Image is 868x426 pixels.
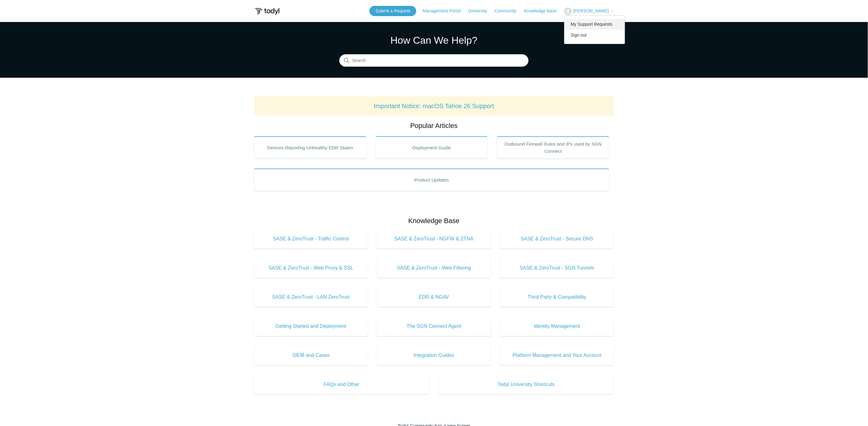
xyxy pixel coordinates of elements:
span: SASE & ZeroTrust - SGN Tunnels [509,264,605,272]
a: EDR & NGAV [377,287,491,307]
a: SASE & ZeroTrust - Web Proxy & SSL [254,258,368,278]
a: Sign out [565,30,625,41]
a: Submit a Request [369,6,416,16]
span: The SGN Connect Agent [387,323,482,330]
a: SIEM and Cases [254,345,368,365]
input: Search [339,55,529,67]
a: Identity Management [500,316,614,336]
span: Identity Management [509,323,605,330]
a: The SGN Connect Agent [377,316,491,336]
button: [PERSON_NAME] [564,7,614,15]
h2: Knowledge Base [254,216,614,226]
a: SASE & ZeroTrust - SGN Tunnels [500,258,614,278]
a: Todyl University Shortcuts [439,375,614,394]
a: Integration Guides [377,345,491,365]
a: Knowledge Base [524,8,563,14]
span: Platform Management and Your Account [509,352,605,359]
h2: Popular Articles [254,121,614,131]
span: EDR & NGAV [387,293,482,301]
a: Outbound Firewall Rules and IPs used by SGN Connect [497,136,609,159]
span: SASE & ZeroTrust - Web Proxy & SSL [263,264,359,272]
a: Third Party & Compatibility [500,287,614,307]
span: SASE & ZeroTrust - NGFW & ZTNA [387,235,482,243]
span: SIEM and Cases [263,352,359,359]
span: FAQs and Other [263,381,420,388]
span: SASE & ZeroTrust - Traffic Control [263,235,359,243]
a: My Support Requests [565,19,625,30]
a: SASE & ZeroTrust - Secure DNS [500,229,614,249]
a: University [468,8,493,14]
a: Important Notice: macOS Tahoe 26 Support [374,103,494,109]
span: Getting Started and Deployment [263,323,359,330]
a: Deployment Guide [376,136,488,159]
span: SASE & ZeroTrust - Secure DNS [509,235,605,243]
span: Third Party & Compatibility [509,293,605,301]
img: Todyl Support Center Help Center home page [254,6,280,17]
a: SASE & ZeroTrust - Web Filtering [377,258,491,278]
span: SASE & ZeroTrust - Web Filtering [387,264,482,272]
a: SASE & ZeroTrust - Traffic Control [254,229,368,249]
span: [PERSON_NAME] [573,8,609,13]
span: Integration Guides [387,352,482,359]
span: Todyl University Shortcuts [448,381,605,388]
a: Platform Management and Your Account [500,345,614,365]
a: FAQs and Other [254,375,429,394]
a: Getting Started and Deployment [254,316,368,336]
a: Management Portal [423,8,467,14]
h1: How Can We Help? [339,33,529,48]
a: Devices Reporting Unhealthy EDR States [254,136,366,159]
a: Product Updates [254,169,609,191]
span: SASE & ZeroTrust - LAN ZeroTrust [263,293,359,301]
a: Community [495,8,523,14]
a: SASE & ZeroTrust - LAN ZeroTrust [254,287,368,307]
a: SASE & ZeroTrust - NGFW & ZTNA [377,229,491,249]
